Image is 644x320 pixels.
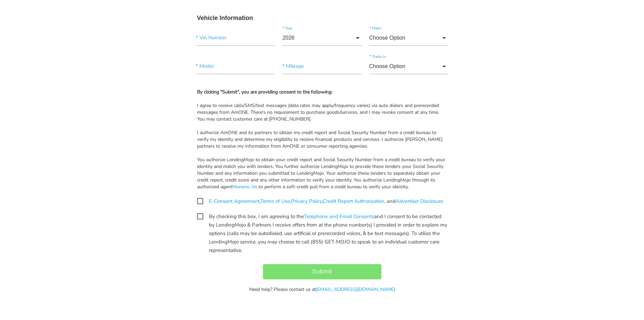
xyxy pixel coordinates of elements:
[232,184,259,190] a: Monevo, Inc.
[197,212,447,221] span: By checking this box, I am agreeing to the and I consent to be contacted by LendingMojo & Partner...
[197,197,443,206] span: , , , , and
[209,198,260,205] a: E-Consent Agreement
[323,198,384,205] a: Credit Report Authorization
[291,198,322,205] a: Privacy Policy
[197,89,332,95] b: By clicking "Submit", you are providing consent to the following:
[192,286,452,293] div: Need help? Please contact us at
[304,213,374,220] a: Telephone and Email Consents
[396,198,443,205] a: Advertiser Disclosure
[260,198,290,205] a: Terms of Use
[197,15,447,22] h3: Vehicle Information
[197,129,447,150] div: I authorize AmONE and its partners to obtain my credit report and Social Security Number from a c...
[197,102,447,123] div: I agree to receive calls/SMS/text messages (data rates may apply/frequency varies) via auto diale...
[316,286,395,293] a: [EMAIL_ADDRESS][DOMAIN_NAME]
[197,156,447,190] div: You authorize LendingMojo to obtain your credit report and Social Security Number from a credit b...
